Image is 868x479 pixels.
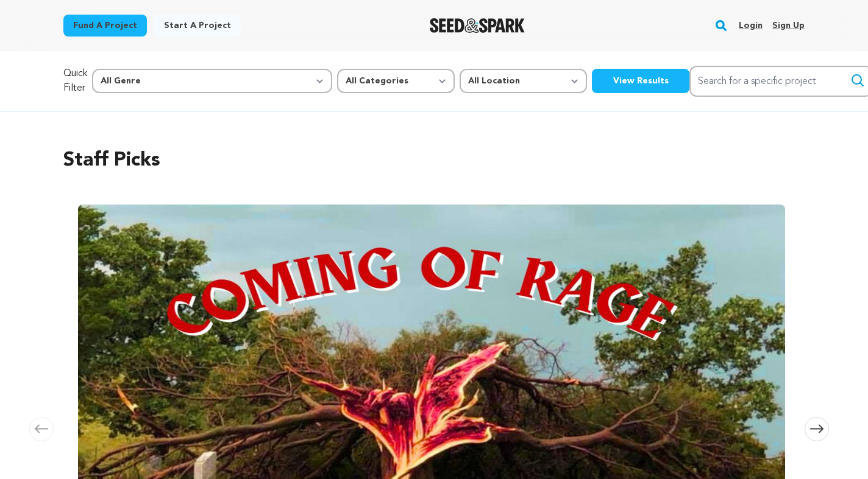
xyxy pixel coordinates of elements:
[154,15,241,37] a: Start a project
[63,66,87,96] p: Quick Filter
[63,146,805,175] h2: Staff Picks
[827,438,856,467] iframe: Intercom live chat
[592,69,689,93] button: View Results
[739,16,763,35] a: Login
[772,16,805,35] a: Sign up
[430,18,525,33] a: Seed&Spark Homepage
[63,15,147,37] a: Fund a project
[430,18,525,33] img: Seed&Spark Logo Dark Mode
